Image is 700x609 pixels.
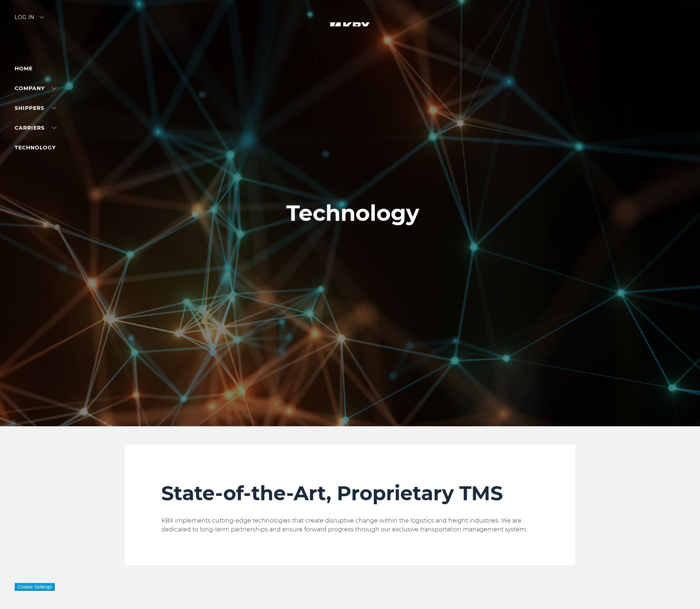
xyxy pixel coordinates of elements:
[286,201,419,226] h1: Technology
[15,65,33,72] a: Home
[15,125,56,131] a: Carriers
[161,481,539,505] h2: State-of-the-Art, Proprietary TMS
[15,15,44,25] div: Log in
[15,583,55,591] button: Cookie Settings
[15,144,56,151] a: Technology
[323,15,377,47] img: kbx logo
[161,516,539,534] p: KBX implements cutting-edge technologies that create disruptive change within the logistics and f...
[15,85,56,92] a: Company
[15,105,56,111] a: SHIPPERS
[40,16,44,18] img: arrow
